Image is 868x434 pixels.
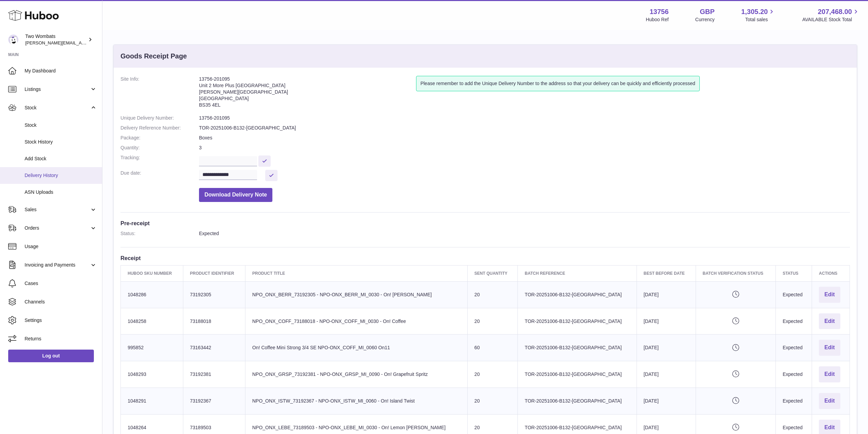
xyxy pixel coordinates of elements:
th: Product title [245,265,468,281]
th: Batch Verification Status [696,265,775,281]
span: Stock [25,122,97,128]
th: Huboo SKU Number [121,265,183,281]
span: AVAILABLE Stock Total [802,16,860,23]
button: Edit [819,393,840,409]
h3: Pre-receipt [120,219,850,227]
td: Expected [775,388,812,415]
td: 73163442 [183,335,245,361]
dt: Site Info: [120,76,199,111]
td: Expected [775,361,812,388]
td: 20 [467,308,517,335]
dt: Status: [120,230,199,237]
td: [DATE] [637,335,696,361]
span: Orders [25,225,90,231]
dd: 3 [199,145,850,151]
td: 20 [467,388,517,415]
th: Status [775,265,812,281]
a: 207,468.00 AVAILABLE Stock Total [802,7,860,23]
span: Usage [25,243,97,250]
th: Actions [812,265,850,281]
td: NPO_ONX_BERR_73192305 - NPO-ONX_BERR_MI_0030 - On! [PERSON_NAME] [245,281,468,308]
div: Huboo Ref [646,16,669,23]
td: TOR-20251006-B132-[GEOGRAPHIC_DATA] [518,361,637,388]
h3: Receipt [120,254,850,262]
dt: Quantity: [120,145,199,151]
td: 60 [467,335,517,361]
dt: Delivery Reference Number: [120,125,199,131]
td: 73192381 [183,361,245,388]
td: 995852 [121,335,183,361]
dd: 13756-201095 [199,115,850,121]
dt: Tracking: [120,154,199,166]
dt: Due date: [120,170,199,181]
td: 1048258 [121,308,183,335]
td: [DATE] [637,281,696,308]
a: Log out [8,350,94,362]
td: 1048291 [121,388,183,415]
td: [DATE] [637,361,696,388]
dt: Unique Delivery Number: [120,115,199,121]
button: Edit [819,340,840,356]
span: Invoicing and Payments [25,262,90,268]
td: 1048286 [121,281,183,308]
dd: TOR-20251006-B132-[GEOGRAPHIC_DATA] [199,125,850,131]
span: Add Stock [25,155,97,162]
a: 1,305.20 Total sales [741,7,776,23]
td: [DATE] [637,388,696,415]
td: On! Coffee Mini Strong 3/4 SE NPO-ONX_COFF_MI_0060 On11 [245,335,468,361]
span: My Dashboard [25,68,97,74]
span: Total sales [745,16,775,23]
td: Expected [775,335,812,361]
span: Delivery History [25,172,97,179]
th: Best Before Date [637,265,696,281]
td: 20 [467,361,517,388]
td: 73188018 [183,308,245,335]
td: NPO_ONX_ISTW_73192367 - NPO-ONX_ISTW_MI_0060 - On! Island Twist [245,388,468,415]
span: 1,305.20 [741,7,768,16]
button: Edit [819,366,840,382]
dt: Package: [120,135,199,141]
td: Expected [775,308,812,335]
span: Settings [25,317,97,324]
span: 207,468.00 [818,7,852,16]
img: philip.carroll@twowombats.com [8,35,18,45]
address: 13756-201095 Unit 2 More Plus [GEOGRAPHIC_DATA] [PERSON_NAME][GEOGRAPHIC_DATA] [GEOGRAPHIC_DATA] ... [199,76,416,111]
span: Stock [25,105,90,111]
div: Please remember to add the Unique Delivery Number to the address so that your delivery can be qui... [416,76,700,91]
dd: Expected [199,230,850,237]
td: TOR-20251006-B132-[GEOGRAPHIC_DATA] [518,335,637,361]
td: NPO_ONX_GRSP_73192381 - NPO-ONX_GRSP_MI_0090 - On! Grapefruit Spritz [245,361,468,388]
h3: Goods Receipt Page [120,52,187,61]
div: Currency [695,16,715,23]
span: Stock History [25,139,97,145]
td: TOR-20251006-B132-[GEOGRAPHIC_DATA] [518,281,637,308]
td: 1048293 [121,361,183,388]
th: Product Identifier [183,265,245,281]
td: 20 [467,281,517,308]
th: Sent Quantity [467,265,517,281]
span: Cases [25,280,97,287]
span: Listings [25,86,90,93]
td: TOR-20251006-B132-[GEOGRAPHIC_DATA] [518,388,637,415]
td: 73192367 [183,388,245,415]
td: [DATE] [637,308,696,335]
button: Edit [819,313,840,329]
button: Download Delivery Note [199,188,272,202]
td: NPO_ONX_COFF_73188018 - NPO-ONX_COFF_MI_0030 - On! Coffee [245,308,468,335]
dd: Boxes [199,135,850,141]
span: Channels [25,299,97,305]
span: [PERSON_NAME][EMAIL_ADDRESS][PERSON_NAME][DOMAIN_NAME] [25,40,173,45]
button: Edit [819,287,840,303]
th: Batch Reference [518,265,637,281]
div: Two Wombats [25,33,87,46]
td: Expected [775,281,812,308]
span: ASN Uploads [25,189,97,195]
strong: 13756 [650,7,669,16]
strong: GBP [700,7,714,16]
span: Returns [25,336,97,342]
td: TOR-20251006-B132-[GEOGRAPHIC_DATA] [518,308,637,335]
td: 73192305 [183,281,245,308]
span: Sales [25,206,90,213]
